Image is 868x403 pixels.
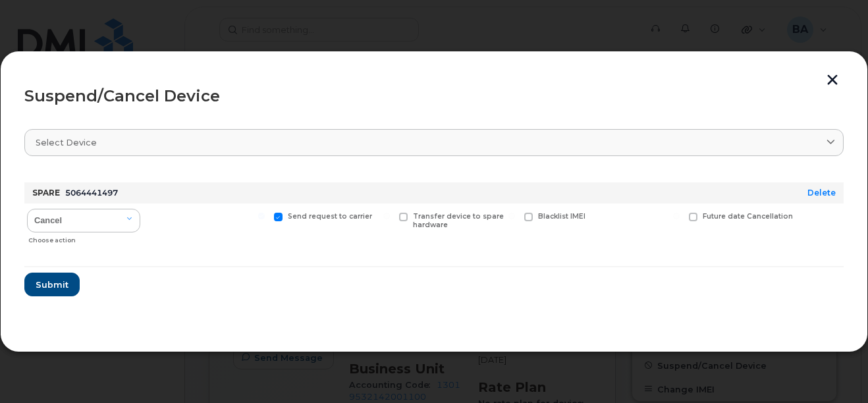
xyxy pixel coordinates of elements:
input: Future date Cancellation [673,213,680,219]
span: Blacklist IMEI [538,212,585,221]
input: Send request to carrier [258,213,265,219]
input: Blacklist IMEI [508,213,515,219]
span: Send request to carrier [288,212,372,221]
input: Transfer device to spare hardware [383,213,390,219]
div: Suspend/Cancel Device [24,88,844,104]
span: Future date Cancellation [703,212,793,221]
a: Delete [807,188,836,198]
span: Transfer device to spare hardware [413,212,504,229]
